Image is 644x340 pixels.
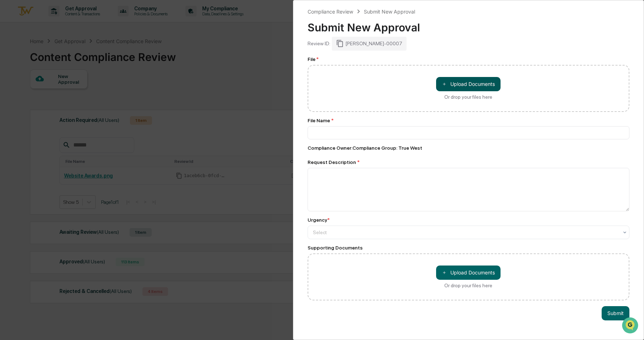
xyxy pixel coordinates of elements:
span: Data Lookup [14,103,45,110]
div: File [308,56,630,62]
div: Request Description [308,159,630,165]
div: Compliance Owner : Compliance Group: True West [308,145,630,151]
span: ＋ [442,269,447,276]
span: Preclearance [14,90,46,97]
div: Submit New Approval [308,15,630,34]
div: [PERSON_NAME]-00007 [332,37,407,50]
a: 🔎Data Lookup [4,101,48,113]
span: Pylon [71,121,86,126]
div: Submit New Approval [364,9,415,15]
a: 🗄️Attestations [49,87,91,100]
div: File Name [308,118,630,123]
a: Powered byPylon [50,120,86,126]
div: 🖐️ [7,91,13,96]
div: Review ID: [308,41,330,46]
iframe: Open customer support [621,316,640,336]
div: 🔎 [7,104,13,110]
span: Attestations [59,90,88,97]
div: Compliance Review [308,9,353,15]
div: We're available if you need us! [24,62,90,67]
button: Start new chat [121,57,130,65]
button: Or drop your files here [436,77,501,91]
span: ＋ [442,81,447,87]
div: 🗄️ [52,91,57,96]
a: 🖐️Preclearance [4,87,49,100]
img: 1746055101610-c473b297-6a78-478c-a979-82029cc54cd1 [7,55,20,67]
p: How can we help? [7,15,130,26]
div: Or drop your files here [444,94,492,100]
div: Supporting Documents [308,245,630,251]
button: Or drop your files here [436,266,501,280]
div: Start new chat [24,55,117,62]
div: Urgency [308,217,330,223]
div: Or drop your files here [444,283,492,288]
button: Submit [602,306,629,320]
